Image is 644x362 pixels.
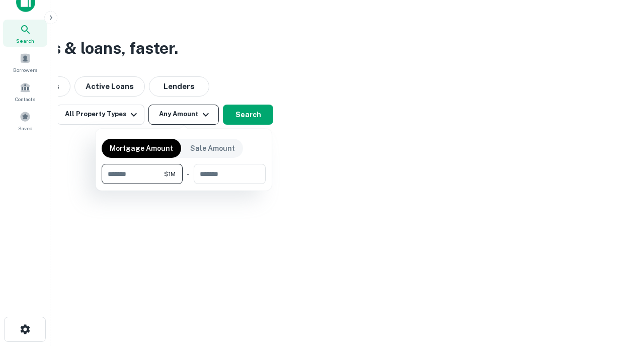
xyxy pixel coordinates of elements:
[187,164,190,184] div: -
[190,143,235,154] p: Sale Amount
[594,282,644,330] iframe: Chat Widget
[164,169,176,178] span: $1M
[110,143,173,154] p: Mortgage Amount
